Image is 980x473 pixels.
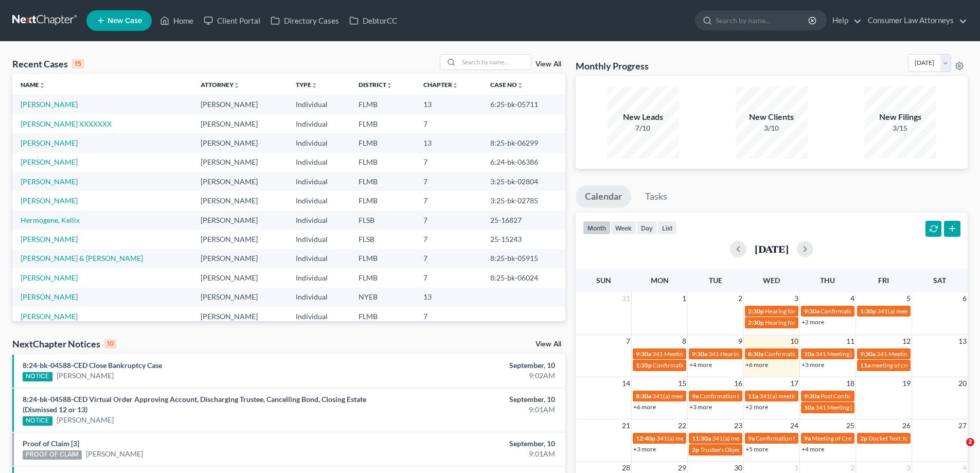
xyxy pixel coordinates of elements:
span: Confirmation Hearing [PERSON_NAME] [821,307,929,315]
td: 6:24-bk-06386 [482,153,565,172]
div: Recent Cases [12,58,84,70]
a: Proof of Claim [3] [23,439,79,448]
span: 341(a) meeting for [PERSON_NAME] [712,434,811,442]
span: 20 [957,377,968,390]
td: [PERSON_NAME] [192,211,288,230]
span: 6 [961,292,968,305]
div: New Clients [736,111,808,123]
span: 1:35p [636,361,652,369]
a: Client Portal [199,11,265,30]
span: 2 [737,292,743,305]
a: Tasks [636,185,676,208]
td: 13 [415,95,482,114]
td: Individual [288,249,350,268]
iframe: Intercom live chat [945,438,970,463]
a: Consumer Law Attorneys [863,11,967,30]
td: FLSB [350,230,416,249]
span: 1:30p [860,307,876,315]
span: Hearing for [PERSON_NAME] & [PERSON_NAME] [765,307,900,315]
input: Search by name... [716,11,810,30]
td: 3:25-bk-02804 [482,172,565,191]
i: unfold_more [39,82,45,89]
span: 8:30a [636,392,651,400]
span: 24 [789,419,799,432]
a: 8:24-bk-04588-CED Close Bankruptcy Case [23,361,162,370]
span: 11a [860,361,870,369]
span: 27 [957,419,968,432]
span: 11 [845,335,856,347]
a: [PERSON_NAME] [21,100,78,109]
span: 7 [625,335,631,347]
td: Individual [288,307,350,326]
span: 16 [733,377,743,390]
span: Fri [878,276,889,285]
td: 7 [415,307,482,326]
td: FLMB [350,153,416,172]
a: View All [536,61,561,68]
span: 341(a) meeting for [PERSON_NAME] [877,307,976,315]
span: 341 Meeting [PERSON_NAME] [652,350,736,358]
td: NYEB [350,288,416,307]
a: +2 more [745,403,768,411]
td: Individual [288,153,350,172]
span: 9:30a [636,350,651,358]
td: Individual [288,268,350,287]
span: Confirmation Hearing for [PERSON_NAME], III [700,392,826,400]
span: 12 [901,335,912,347]
td: 7 [415,230,482,249]
span: 11a [748,392,758,400]
span: 8 [681,335,687,347]
td: [PERSON_NAME] [192,288,288,307]
input: Search by name... [459,55,531,69]
a: 8:24-bk-04588-CED Virtual Order Approving Account, Discharging Trustee, Cancelling Bond, Closing ... [23,395,366,414]
td: Individual [288,95,350,114]
a: +4 more [689,361,712,369]
span: 9:30a [692,350,707,358]
span: 10a [804,404,814,411]
a: Typeunfold_more [296,81,317,89]
a: +3 more [633,445,656,453]
a: [PERSON_NAME] [21,235,78,243]
td: 8:25-bk-05915 [482,249,565,268]
div: New Leads [607,111,679,123]
div: NextChapter Notices [12,338,116,350]
span: 2p [692,446,699,453]
span: Confirmation hearing for [DEMOGRAPHIC_DATA][PERSON_NAME] [756,434,940,442]
td: FLMB [350,95,416,114]
div: 15 [72,59,84,68]
a: +3 more [801,361,824,369]
a: [PERSON_NAME] [21,312,78,321]
button: day [636,221,657,235]
a: +6 more [633,403,656,411]
td: [PERSON_NAME] [192,307,288,326]
div: PROOF OF CLAIM [23,450,82,460]
td: 25-15243 [482,230,565,249]
span: 4 [849,292,856,305]
a: Attorneyunfold_more [201,81,240,89]
a: [PERSON_NAME] [21,292,78,301]
a: [PERSON_NAME] [57,371,114,381]
a: Calendar [576,185,631,208]
i: unfold_more [517,82,523,89]
span: Sat [933,276,946,285]
div: NOTICE [23,372,52,381]
span: 341 Meeting [PERSON_NAME] [815,404,899,411]
span: 21 [621,419,631,432]
span: 341 Meeting [PERSON_NAME] [877,350,960,358]
span: 17 [789,377,799,390]
td: Individual [288,191,350,210]
td: [PERSON_NAME] [192,172,288,191]
span: 9:30a [860,350,876,358]
a: [PERSON_NAME] [21,273,78,282]
td: Individual [288,230,350,249]
span: 341 Hearing for [PERSON_NAME], [GEOGRAPHIC_DATA] [708,350,865,358]
span: Thu [820,276,835,285]
span: 9a [748,434,755,442]
span: 11:30a [692,434,711,442]
td: 8:25-bk-06299 [482,133,565,152]
a: Help [827,11,862,30]
td: 25-16827 [482,211,565,230]
span: Meeting of Creditors for [PERSON_NAME] [812,434,926,442]
td: Individual [288,211,350,230]
span: Confirmation Hearing [PERSON_NAME] [764,350,873,358]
